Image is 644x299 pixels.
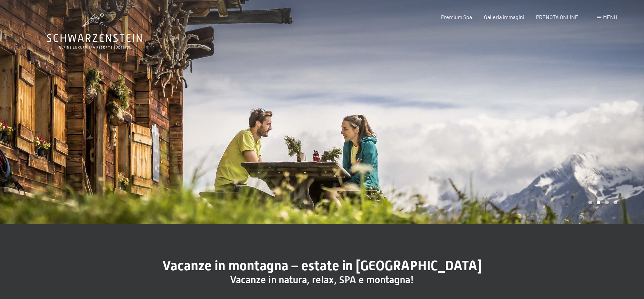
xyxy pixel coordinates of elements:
a: PRENOTA ONLINE [536,14,578,20]
a: Premium Spa [441,14,472,20]
span: Menu [603,14,617,20]
span: Vacanze in montagna – estate in [GEOGRAPHIC_DATA] [162,258,482,274]
div: Carousel Pagination [586,201,617,204]
div: Carousel Page 3 [605,201,609,204]
span: Vacanze in natura, relax, SPA e montagna! [230,274,414,286]
div: Carousel Page 4 [613,201,617,204]
div: Carousel Page 2 (Current Slide) [597,201,600,204]
a: Galleria immagini [484,14,524,20]
div: Carousel Page 1 [588,201,592,204]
